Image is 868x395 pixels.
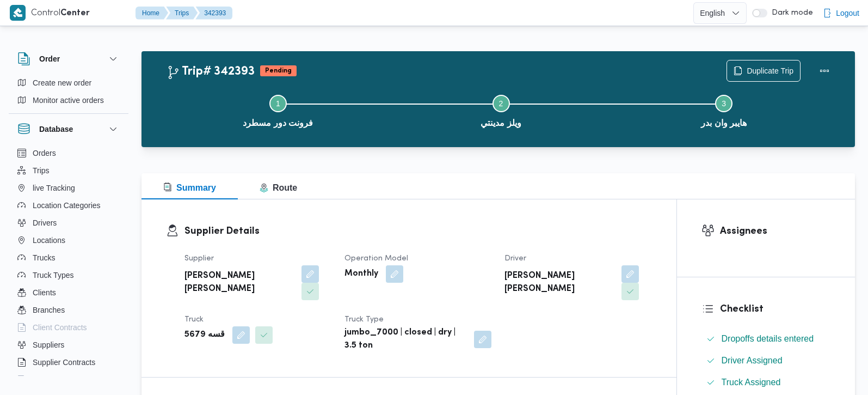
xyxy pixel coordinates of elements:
span: Summary [163,183,216,192]
span: Route [260,183,297,192]
button: Driver Assigned [702,352,831,369]
button: 342393 [195,7,232,20]
button: Create new order [13,74,124,92]
span: live Tracking [33,181,75,195]
button: Location Categories [13,197,124,214]
h2: Trip# 342393 [167,65,255,79]
button: Database [17,123,120,136]
span: هايبر وان بدر [701,117,747,130]
b: Monthly [344,268,378,281]
b: [PERSON_NAME] [PERSON_NAME] [504,270,614,296]
span: Driver Assigned [722,354,783,367]
div: Database [9,144,128,380]
button: Devices [13,371,124,388]
span: Logout [836,7,859,20]
button: Trucks [13,249,124,266]
span: Client Contracts [33,321,87,334]
button: Home [136,7,168,20]
button: live Tracking [13,179,124,197]
button: Drivers [13,214,124,232]
span: Drivers [33,216,57,229]
h3: Supplier Details [184,224,652,239]
span: Trips [33,164,50,177]
span: Truck Type [344,316,384,323]
b: Center [60,9,90,17]
button: هايبر وان بدر [612,82,835,138]
b: قسه 5679 [184,329,225,342]
button: Orders [13,144,124,162]
span: Devices [33,373,60,386]
span: Suppliers [33,338,64,351]
button: Branches [13,301,124,319]
span: Truck Assigned [722,378,781,387]
button: Supplier Contracts [13,354,124,371]
h3: Order [39,52,60,65]
span: Pending [260,65,297,76]
span: Trucks [33,251,55,264]
button: Dropoffs details entered [702,330,831,348]
span: Truck Types [33,269,73,282]
span: Orders [33,147,56,160]
span: Dark mode [767,9,813,17]
span: ويلز مدينتي [481,117,521,130]
button: Truck Types [13,266,124,284]
b: Pending [265,68,292,74]
span: 2 [499,99,503,108]
button: Locations [13,232,124,249]
span: Operation Model [344,255,408,262]
span: Locations [33,234,65,247]
span: Monitor active orders [33,94,104,107]
button: Order [17,52,120,65]
span: Branches [33,303,65,317]
button: ويلز مدينتي [390,82,613,138]
span: Create new order [33,76,91,89]
h3: Assignees [720,224,831,239]
span: Driver Assigned [722,356,783,365]
span: Location Categories [33,199,101,212]
img: X8yXhbKr1z7QwAAAABJRU5ErkJggg== [10,5,26,21]
span: Duplicate Trip [747,64,793,77]
div: Order [9,74,128,113]
button: Suppliers [13,336,124,354]
span: Truck Assigned [722,376,781,389]
button: Actions [814,60,835,82]
button: Trips [13,162,124,179]
iframe: chat widget [11,351,46,384]
b: [PERSON_NAME] [PERSON_NAME] [184,270,294,296]
button: Duplicate Trip [727,60,801,82]
button: Truck Assigned [702,374,831,391]
span: Dropoffs details entered [722,332,814,345]
button: Monitor active orders [13,92,124,109]
button: Clients [13,284,124,301]
button: Client Contracts [13,319,124,336]
span: Driver [504,255,526,262]
span: 1 [276,99,280,108]
button: فرونت دور مسطرد [167,82,390,138]
button: Logout [818,2,864,24]
b: jumbo_7000 | closed | dry | 3.5 ton [344,326,466,353]
span: Truck [184,316,204,323]
span: Supplier Contracts [33,356,95,369]
span: فرونت دور مسطرد [243,117,313,130]
span: Dropoffs details entered [722,334,814,343]
h3: Database [39,123,73,136]
span: 3 [722,99,726,108]
h3: Checklist [720,302,831,317]
span: Supplier [184,255,214,262]
span: Clients [33,286,56,299]
button: Trips [166,7,198,20]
